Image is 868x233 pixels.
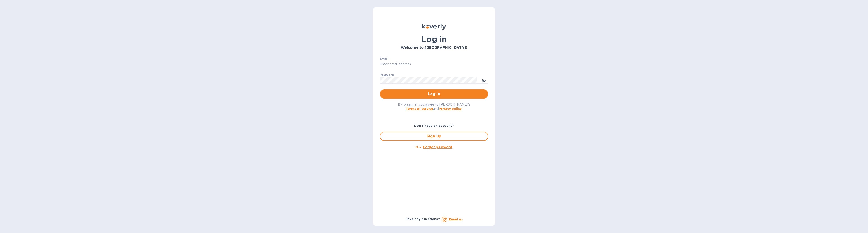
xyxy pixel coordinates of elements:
input: Enter email address [380,61,488,68]
b: Have any questions? [405,217,440,221]
label: Password [380,74,394,76]
button: Log in [380,89,488,99]
b: Don't have an account? [414,124,454,127]
a: Terms of service [406,107,433,111]
h3: Welcome to [GEOGRAPHIC_DATA]! [380,46,488,50]
label: Email [380,57,388,60]
a: Privacy policy [439,107,462,111]
span: Sign up [384,134,484,139]
span: Log in [383,91,485,97]
button: Sign up [380,132,488,141]
a: Email us [449,217,463,221]
button: toggle password visibility [479,76,488,85]
img: Koverly [422,24,446,30]
u: Forgot password [423,145,452,149]
span: By logging in you agree to [PERSON_NAME]'s and . [398,103,470,111]
h1: Log in [380,34,488,44]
